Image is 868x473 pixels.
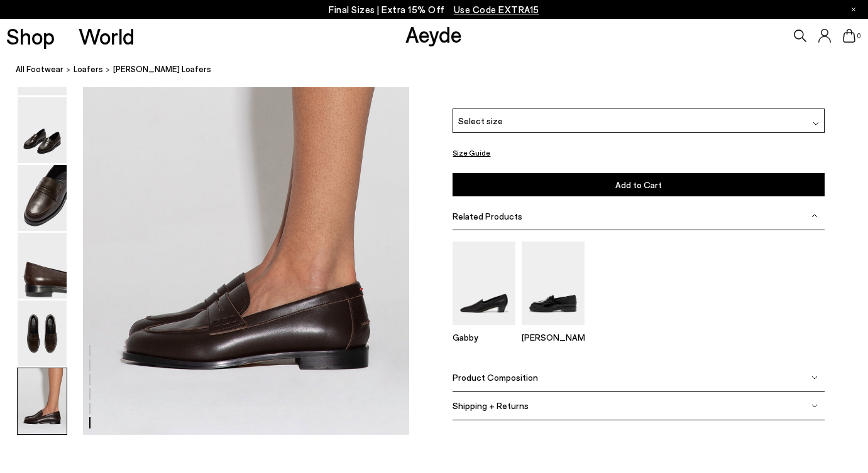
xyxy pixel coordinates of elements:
[16,53,868,87] nav: breadcrumb
[453,173,824,196] button: Add to Cart
[16,63,63,76] a: All Footwear
[79,25,135,47] a: World
[18,165,67,231] img: Oscar Leather Loafers - Image 3
[453,316,515,343] a: Gabby Almond-Toe Loafers Gabby
[811,213,818,219] img: svg%3E
[522,316,585,343] a: Leon Loafers [PERSON_NAME]
[843,29,855,43] a: 0
[74,64,103,74] span: Loafers
[522,242,585,325] img: Leon Loafers
[453,146,490,161] button: Size Guide
[453,373,538,383] span: Product Composition
[6,25,55,47] a: Shop
[615,179,662,190] span: Add to Cart
[453,211,522,221] span: Related Products
[74,63,103,76] a: Loafers
[113,63,211,76] span: [PERSON_NAME] Loafers
[522,332,585,343] p: [PERSON_NAME]
[453,242,515,325] img: Gabby Almond-Toe Loafers
[18,368,67,434] img: Oscar Leather Loafers - Image 6
[855,33,862,40] span: 0
[813,120,819,127] img: svg%3E
[458,115,503,128] span: Select size
[811,375,818,381] img: svg%3E
[454,4,539,15] span: Navigate to /collections/ss25-final-sizes
[18,97,67,163] img: Oscar Leather Loafers - Image 2
[453,401,529,412] span: Shipping + Returns
[811,403,818,409] img: svg%3E
[405,21,462,47] a: Aeyde
[18,300,67,366] img: Oscar Leather Loafers - Image 5
[329,2,539,18] p: Final Sizes | Extra 15% Off
[18,233,67,299] img: Oscar Leather Loafers - Image 4
[453,332,515,343] p: Gabby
